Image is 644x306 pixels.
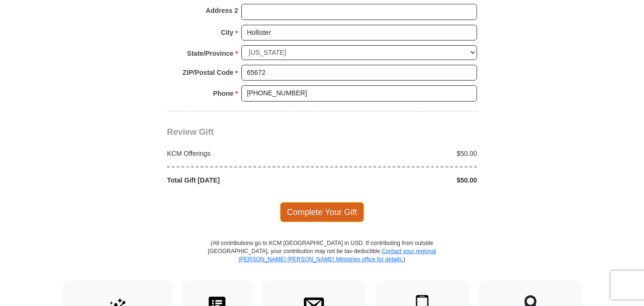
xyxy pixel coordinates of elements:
div: $50.00 [322,175,482,185]
strong: ZIP/Postal Code [183,66,234,79]
strong: State/Province [187,47,233,60]
p: (All contributions go to KCM [GEOGRAPHIC_DATA] in USD. If contributing from outside [GEOGRAPHIC_D... [208,239,436,281]
div: $50.00 [322,149,482,158]
div: Total Gift [DATE] [162,175,322,185]
strong: Phone [213,87,234,100]
span: Review Gift [167,127,214,137]
strong: Address 2 [206,4,238,17]
span: Complete Your Gift [280,202,364,222]
div: KCM Offerings [162,149,322,158]
strong: City [221,26,233,39]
